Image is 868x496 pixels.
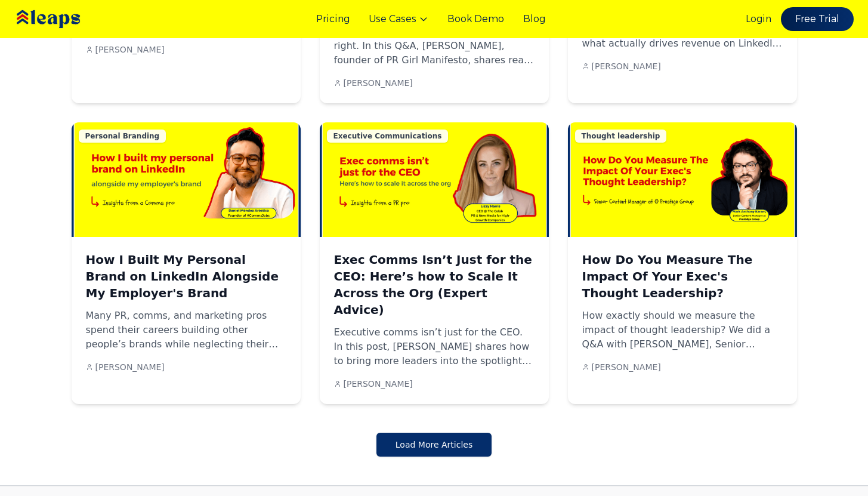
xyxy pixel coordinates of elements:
[72,122,301,237] a: How I Built My Personal Brand on LinkedIn Alongside My Employer's BrandPersonal Branding
[86,361,165,373] a: [PERSON_NAME]
[568,122,797,237] img: How Do You Measure The Impact Of Your Exec's Thought Leadership?
[582,251,783,301] a: How Do You Measure The Impact Of Your Exec's Thought Leadership?
[334,77,413,89] a: [PERSON_NAME]
[320,122,549,237] img: Exec Comms Isn’t Just for the CEO: Here’s how to Scale It Across the Org (Expert Advice)
[86,309,286,352] p: Many PR, comms, and marketing pros spend their careers building other people’s brands while negle...
[746,12,771,26] a: Login
[86,44,165,56] a: [PERSON_NAME]
[327,130,449,143] div: Executive Communications
[14,2,116,36] img: Leaps Logo
[376,433,492,457] button: Load More Articles
[86,251,286,301] a: How I Built My Personal Brand on LinkedIn Alongside My Employer's Brand
[320,122,549,237] a: Exec Comms Isn’t Just for the CEO: Here’s how to Scale It Across the Org (Expert Advice)Executive...
[72,122,301,237] img: How I Built My Personal Brand on LinkedIn Alongside My Employer's Brand
[334,24,535,67] p: Learn how to get community-based PR right. In this Q&A, [PERSON_NAME], founder of PR Girl Manifes...
[344,77,413,89] span: [PERSON_NAME]
[334,325,535,368] p: Executive comms isn’t just for the CEO. In this post, [PERSON_NAME] shares how to bring more lead...
[781,7,854,31] a: Free Trial
[344,378,413,390] span: [PERSON_NAME]
[369,12,428,26] button: Use Cases
[447,12,504,26] a: Book Demo
[95,361,165,373] span: [PERSON_NAME]
[79,130,166,143] div: Personal Branding
[582,361,661,373] a: [PERSON_NAME]
[582,309,783,352] p: How exactly should we measure the impact of thought leadership? We did a Q&A with [PERSON_NAME], ...
[575,130,667,143] div: Thought leadership
[316,12,350,26] a: Pricing
[582,60,661,72] a: [PERSON_NAME]
[592,60,661,72] span: [PERSON_NAME]
[523,12,545,26] a: Blog
[592,361,661,373] span: [PERSON_NAME]
[334,378,413,390] a: [PERSON_NAME]
[334,251,535,318] a: Exec Comms Isn’t Just for the CEO: Here’s how to Scale It Across the Org (Expert Advice)
[568,122,797,237] a: How Do You Measure The Impact Of Your Exec's Thought Leadership?Thought leadership
[95,44,165,56] span: [PERSON_NAME]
